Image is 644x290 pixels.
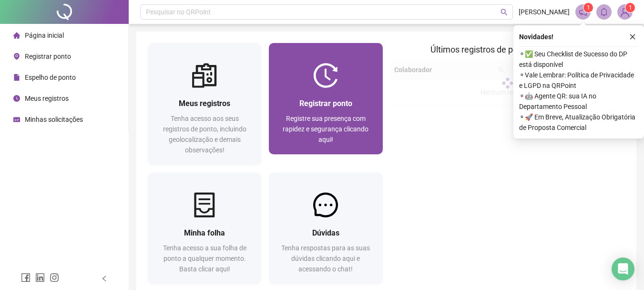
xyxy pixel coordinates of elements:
[612,258,634,280] div: Open Intercom Messenger
[501,9,508,16] span: search
[13,95,20,102] span: clock-circle
[163,244,246,273] span: Tenha acesso a sua folha de ponto a qualquer momento. Basta clicar aqui!
[519,7,570,17] span: [PERSON_NAME]
[13,116,20,123] span: schedule
[519,70,638,91] span: ⚬ Vale Lembrar: Política de Privacidade e LGPD na QRPoint
[25,53,71,60] span: Registrar ponto
[163,115,246,154] span: Tenha acesso aos seus registros de ponto, incluindo geolocalização e demais observações!
[299,99,352,108] span: Registrar ponto
[600,8,608,16] span: bell
[25,74,76,81] span: Espelho de ponto
[184,228,225,237] span: Minha folha
[13,74,20,81] span: file
[587,4,590,11] span: 1
[148,43,261,165] a: Meus registrosTenha acesso aos seus registros de ponto, incluindo geolocalização e demais observa...
[618,5,632,19] img: 19041
[21,273,31,282] span: facebook
[25,95,69,102] span: Meus registros
[579,8,587,16] span: notification
[629,33,636,40] span: close
[50,273,59,282] span: instagram
[629,4,632,11] span: 1
[148,172,261,284] a: Minha folhaTenha acesso a sua folha de ponto a qualquer momento. Basta clicar aqui!
[25,116,83,123] span: Minhas solicitações
[519,49,638,70] span: ⚬ ✅ Seu Checklist de Sucesso do DP está disponível
[283,115,368,143] span: Registre sua presença com rapidez e segurança clicando aqui!
[625,3,635,12] sup: Atualize o seu contato no menu Meus Dados
[101,275,108,282] span: left
[519,91,638,112] span: ⚬ 🤖 Agente QR: sua IA no Departamento Pessoal
[13,32,20,39] span: home
[519,32,553,42] span: Novidades !
[519,112,638,133] span: ⚬ 🚀 Em Breve, Atualização Obrigatória de Proposta Comercial
[13,53,20,60] span: environment
[281,244,370,273] span: Tenha respostas para as suas dúvidas clicando aqui e acessando o chat!
[179,99,230,108] span: Meus registros
[269,172,382,284] a: DúvidasTenha respostas para as suas dúvidas clicando aqui e acessando o chat!
[430,44,584,54] span: Últimos registros de ponto sincronizados
[35,273,45,282] span: linkedin
[312,228,339,237] span: Dúvidas
[269,43,382,154] a: Registrar pontoRegistre sua presença com rapidez e segurança clicando aqui!
[583,3,593,12] sup: 1
[25,32,64,39] span: Página inicial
